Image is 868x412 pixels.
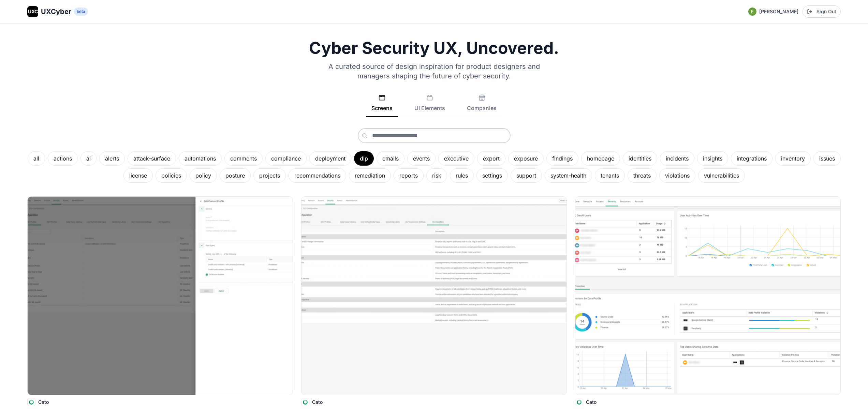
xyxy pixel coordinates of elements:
[628,168,657,183] div: threats
[545,168,592,183] div: system-health
[409,94,451,117] button: UI Elements
[759,8,798,15] span: [PERSON_NAME]
[697,151,728,166] div: insights
[265,151,307,166] div: compliance
[377,151,404,166] div: emails
[426,168,447,183] div: risk
[813,151,841,166] div: issues
[289,168,346,183] div: recommendations
[28,8,38,15] span: UXC
[301,398,309,406] img: Cato logo
[128,151,176,166] div: attack-surface
[27,6,88,17] a: UXCUXCyberbeta
[27,40,841,56] h1: Cyber Security UX, Uncovered.
[581,151,620,166] div: homepage
[309,151,351,166] div: deployment
[575,197,840,395] img: Image from Cato
[74,7,88,16] span: beta
[731,151,773,166] div: integrations
[476,168,508,183] div: settings
[349,168,391,183] div: remediation
[508,151,544,166] div: exposure
[450,168,474,183] div: rules
[511,168,542,183] div: support
[461,94,502,117] button: Companies
[312,399,323,406] p: Cato
[748,7,756,16] img: Profile
[48,151,78,166] div: actions
[407,151,436,166] div: events
[660,151,694,166] div: incidents
[28,151,45,166] div: all
[224,151,263,166] div: comments
[775,151,811,166] div: inventory
[80,151,97,166] div: ai
[803,5,841,18] button: Sign Out
[123,168,153,183] div: license
[354,151,374,166] div: dlp
[659,168,695,183] div: violations
[546,151,578,166] div: findings
[28,398,35,406] img: Cato logo
[575,398,583,406] img: Cato logo
[190,168,217,183] div: policy
[220,168,251,183] div: posture
[320,62,549,81] p: A curated source of design inspiration for product designers and managers shaping the future of c...
[698,168,745,183] div: vulnerabilities
[38,399,49,406] p: Cato
[586,399,597,406] p: Cato
[99,151,125,166] div: alerts
[366,94,398,117] button: Screens
[179,151,222,166] div: automations
[301,197,567,395] img: Image from Cato
[623,151,657,166] div: identities
[253,168,286,183] div: projects
[28,197,293,395] img: Image from Cato
[438,151,474,166] div: executive
[477,151,505,166] div: export
[394,168,424,183] div: reports
[156,168,187,183] div: policies
[595,168,625,183] div: tenants
[41,7,71,16] span: UXCyber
